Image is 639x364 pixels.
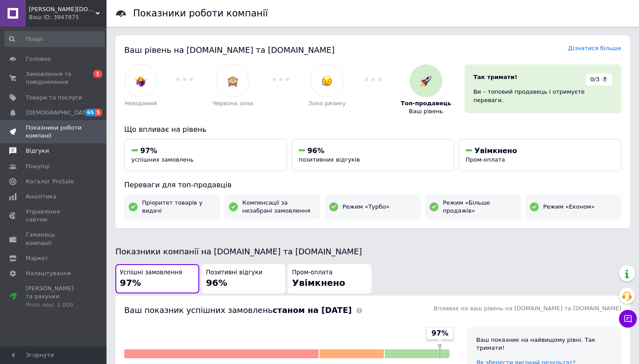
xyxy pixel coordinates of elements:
[201,264,285,294] button: Позитивні відгуки96%
[473,74,517,80] span: Так тримати!
[26,94,82,102] span: Товари та послуги
[586,73,612,86] div: 0/3
[115,247,362,256] span: Показники компанії на [DOMAIN_NAME] та [DOMAIN_NAME]
[142,199,216,215] span: Пріоритет товарів у видачі
[4,31,105,47] input: Пошук
[125,99,157,107] span: Невідомий
[434,305,621,312] span: Впливає на ваш рівень на [DOMAIN_NAME] та [DOMAIN_NAME]
[26,301,82,309] div: Prom мікс 1 000
[29,13,106,21] div: Ваш ID: 3947875
[206,277,227,288] span: 96%
[29,5,95,13] span: Seriy.Shop
[135,75,146,87] img: :woman-shrugging:
[26,231,82,247] span: Гаманець компанії
[26,162,50,170] span: Покупці
[474,146,517,155] span: Увімкнено
[120,277,141,288] span: 97%
[443,199,517,215] span: Режим «Більше продажів»
[26,124,82,140] span: Показники роботи компанії
[292,277,345,288] span: Увімкнено
[242,199,316,215] span: Компенсації за незабрані замовлення
[619,310,637,328] button: Чат з покупцем
[343,203,390,211] span: Режим «Турбо»
[26,208,82,224] span: Управління сайтом
[124,139,287,171] button: 97%успішних замовлень
[131,156,193,163] span: успішних замовлень
[431,328,448,338] span: 97%
[120,269,182,277] span: Успішні замовлення
[321,75,332,87] img: :disappointed_relieved:
[124,305,352,315] span: Ваш показник успішних замовлень
[308,99,346,107] span: Зона ризику
[93,70,102,78] span: 1
[458,139,621,171] button: УвімкненоПром-оплата
[124,181,232,189] span: Переваги для топ-продавців
[26,285,82,309] span: [PERSON_NAME] та рахунки
[465,156,505,163] span: Пром-оплата
[401,99,451,107] span: Топ-продавець
[124,125,206,134] span: Що впливає на рівень
[26,70,82,86] span: Замовлення та повідомлення
[206,269,262,277] span: Позитивні відгуки
[409,107,443,115] span: Ваш рівень
[26,55,51,63] span: Головна
[26,147,49,155] span: Відгуки
[568,45,621,51] a: Дізнатися більше
[473,88,612,104] div: Ви – топовий продавець і отримуєте переваги.
[272,305,351,315] b: станом на [DATE]
[288,264,371,294] button: Пром-оплатаУвімкнено
[26,269,71,277] span: Налаштування
[26,193,56,201] span: Аналітика
[212,99,253,107] span: Червона зона
[308,146,324,155] span: 96%
[26,109,91,117] span: [DEMOGRAPHIC_DATA]
[115,264,199,294] button: Успішні замовлення97%
[26,254,48,262] span: Маркет
[476,336,612,352] div: Ваш показник на найвищому рівні. Так тримати!
[292,139,454,171] button: 96%позитивних відгуків
[299,156,360,163] span: позитивних відгуків
[420,75,431,87] img: :rocket:
[133,8,268,19] h1: Показники роботи компанії
[543,203,595,211] span: Режим «Економ»
[227,75,238,87] img: :see_no_evil:
[124,45,335,55] span: Ваш рівень на [DOMAIN_NAME] та [DOMAIN_NAME]
[140,146,157,155] span: 97%
[292,269,332,277] span: Пром-оплата
[85,109,95,116] span: 65
[602,76,608,83] span: ?
[26,178,74,186] span: Каталог ProSale
[95,109,102,116] span: 5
